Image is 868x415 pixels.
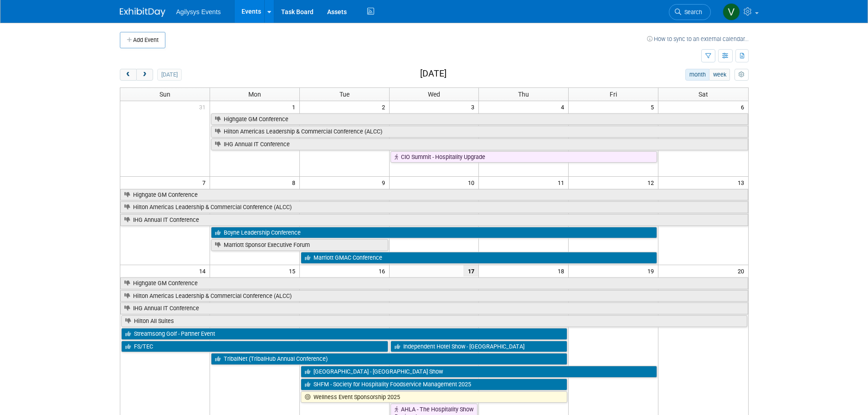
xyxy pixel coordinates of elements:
[650,101,658,113] span: 5
[734,69,748,81] button: myCustomButton
[211,113,748,125] a: Highgate GM Conference
[428,91,440,98] span: Wed
[709,69,730,81] button: week
[288,265,299,277] span: 15
[740,101,748,113] span: 6
[557,177,568,188] span: 11
[120,8,165,17] img: ExhibitDay
[211,239,388,251] a: Marriott Sponsor Executive Forum
[291,177,299,188] span: 8
[737,177,748,188] span: 13
[681,9,702,15] span: Search
[737,265,748,277] span: 20
[560,101,568,113] span: 4
[120,32,165,48] button: Add Event
[647,36,749,42] a: How to sync to an external calendar...
[198,101,210,113] span: 31
[121,315,747,327] a: Hilton All Suites
[211,138,748,150] a: IHG Annual IT Conference
[610,91,617,98] span: Fri
[248,91,261,98] span: Mon
[390,341,568,353] a: Independent Hotel Show - [GEOGRAPHIC_DATA]
[121,341,388,353] a: FS/TEC
[121,328,568,340] a: Streamsong Golf - Partner Event
[381,177,389,188] span: 9
[176,8,221,15] span: Agilysys Events
[647,265,658,277] span: 19
[120,189,748,201] a: Highgate GM Conference
[470,101,478,113] span: 3
[301,379,568,390] a: SHFM - Society for Hospitality Foodservice Management 2025
[120,214,748,226] a: IHG Annual IT Conference
[301,391,568,403] a: Wellness Event Sponsorship 2025
[291,101,299,113] span: 1
[201,177,210,188] span: 7
[301,366,657,378] a: [GEOGRAPHIC_DATA] - [GEOGRAPHIC_DATA] Show
[339,91,349,98] span: Tue
[518,91,529,98] span: Thu
[467,177,478,188] span: 10
[378,265,389,277] span: 16
[557,265,568,277] span: 18
[159,91,170,98] span: Sun
[647,177,658,188] span: 12
[120,201,748,213] a: Hilton Americas Leadership & Commercial Conference (ALCC)
[120,277,748,289] a: Highgate GM Conference
[198,265,210,277] span: 14
[420,69,447,79] h2: [DATE]
[381,101,389,113] span: 2
[211,126,748,138] a: Hilton Americas Leadership & Commercial Conference (ALCC)
[120,302,748,314] a: IHG Annual IT Conference
[136,69,153,81] button: next
[157,69,181,81] button: [DATE]
[669,4,711,20] a: Search
[301,252,657,264] a: Marriott GMAC Conference
[723,3,740,20] img: Vaitiare Munoz
[390,151,657,163] a: CIO Summit - Hospitality Upgrade
[685,69,709,81] button: month
[211,227,657,239] a: Boyne Leadership Conference
[739,72,745,78] i: Personalize Calendar
[120,69,137,81] button: prev
[463,265,478,277] span: 17
[699,91,708,98] span: Sat
[120,290,748,302] a: Hilton Americas Leadership & Commercial Conference (ALCC)
[211,353,567,365] a: TribalNet (TribalHub Annual Conference)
